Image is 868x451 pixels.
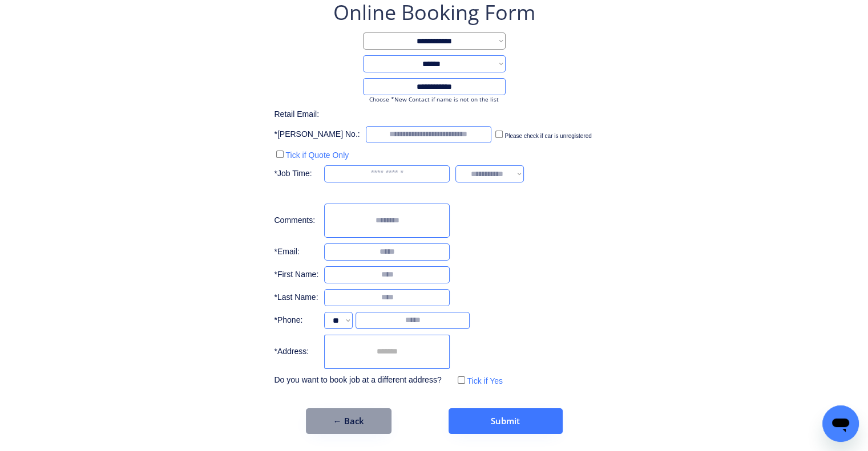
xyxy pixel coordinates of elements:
label: Tick if Quote Only [285,151,349,160]
iframe: Button to launch messaging window [822,405,859,442]
div: Retail Email: [274,109,331,120]
div: *First Name: [274,269,318,281]
button: ← Back [306,408,391,434]
div: *Email: [274,246,318,258]
div: *Address: [274,346,318,357]
label: Tick if Yes [467,376,503,385]
div: *Job Time: [274,168,318,180]
button: Submit [449,408,563,434]
div: *[PERSON_NAME] No.: [274,129,360,140]
label: Please check if car is unregistered [504,133,591,139]
div: Choose *New Contact if name is not on the list [363,95,506,103]
div: *Last Name: [274,292,318,303]
div: Do you want to book job at a different address? [274,375,450,386]
div: Comments: [274,215,318,226]
div: *Phone: [274,315,318,326]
